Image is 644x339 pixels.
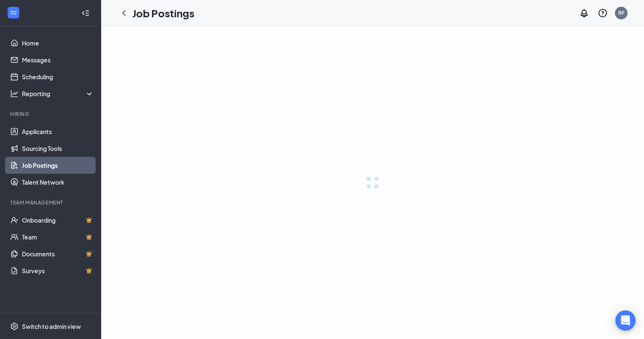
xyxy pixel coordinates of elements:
div: Team Management [10,199,92,206]
svg: Analysis [10,89,19,98]
svg: WorkstreamLogo [9,8,18,17]
svg: QuestionInfo [598,8,608,18]
div: Reporting [22,89,94,98]
div: Switch to admin view [22,322,81,331]
svg: Settings [10,322,19,331]
a: Sourcing Tools [22,140,94,157]
a: TeamCrown [22,229,94,245]
svg: Collapse [81,9,90,17]
a: OnboardingCrown [22,212,94,229]
a: Scheduling [22,68,94,85]
div: Open Intercom Messenger [615,310,636,331]
a: Applicants [22,123,94,140]
a: DocumentsCrown [22,245,94,262]
a: SurveysCrown [22,262,94,279]
div: RF [618,9,625,16]
svg: ChevronLeft [119,8,129,18]
a: Talent Network [22,174,94,191]
svg: Notifications [579,8,589,18]
div: Hiring [10,110,92,118]
h1: Job Postings [132,6,194,20]
a: Messages [22,51,94,68]
a: Home [22,35,94,51]
a: Job Postings [22,157,94,174]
